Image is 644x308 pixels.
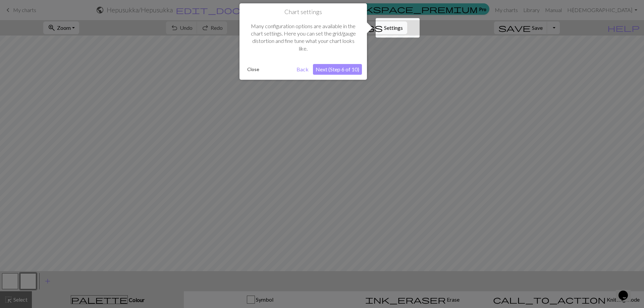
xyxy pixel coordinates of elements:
[245,64,262,74] button: Close
[245,16,362,59] div: Many configuration options are available in the chart settings. Here you can set the grid/gauge d...
[294,64,311,75] button: Back
[313,64,362,75] button: Next (Step 6 of 10)
[245,8,362,16] h1: Chart settings
[239,3,367,80] div: Chart settings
